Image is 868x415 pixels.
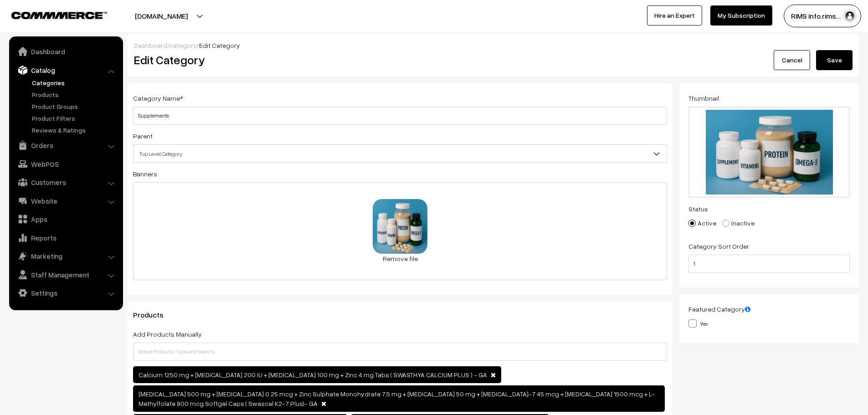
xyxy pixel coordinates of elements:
[134,146,667,162] span: Top Level Category
[30,102,120,111] a: Product Groups
[133,107,667,125] input: Category Name
[134,41,853,50] div: / /
[688,318,708,328] label: Yes
[843,9,857,23] img: user
[11,43,120,60] a: Dashboard
[11,230,120,246] a: Reports
[11,62,120,78] a: Catalog
[134,41,167,49] a: Dashboard
[710,5,772,26] a: My Subscription
[133,131,153,141] label: Parent
[816,50,853,70] button: Save
[688,204,708,214] label: Status
[688,304,750,314] label: Featured Category
[647,5,702,26] a: Hire an Expert
[134,53,669,67] h2: Edit Category
[133,144,667,163] span: Top Level Category
[11,248,120,264] a: Marketing
[133,93,183,103] label: Category Name
[688,93,719,103] label: Thumbnail
[133,329,202,339] label: Add Products Manually
[30,113,120,123] a: Product Filters
[11,266,120,283] a: Staff Management
[11,211,120,227] a: Apps
[133,310,175,319] span: Products
[688,241,749,251] label: Category Sort Order
[139,390,655,407] span: [MEDICAL_DATA] 500 mg + [MEDICAL_DATA] 0.25 mcg + Zinc Sulphate Monohydrate 7.5 mg + [MEDICAL_DAT...
[11,174,120,190] a: Customers
[722,218,755,228] label: Inactive
[30,90,120,99] a: Products
[103,5,220,27] button: [DOMAIN_NAME]
[11,156,120,172] a: WebPOS
[199,41,240,49] span: Edit Category
[169,41,196,49] a: category
[133,343,667,361] input: Select Products (Type and search)
[11,9,91,20] a: COMMMERCE
[784,5,861,27] button: RIMS info.rims…
[11,285,120,301] a: Settings
[688,218,716,228] label: Active
[30,125,120,135] a: Reviews & Ratings
[133,169,157,179] label: Banners
[373,254,427,263] a: Remove file
[139,371,487,379] span: Calcium 1250 mg + [MEDICAL_DATA] 200 IU + [MEDICAL_DATA] 100 mg + Zinc 4 mg Tabs ( SWASTHYA CALCI...
[688,255,850,273] input: Enter Number
[11,137,120,154] a: Orders
[30,78,120,87] a: Categories
[11,12,107,19] img: COMMMERCE
[11,193,120,209] a: Website
[774,50,810,70] a: Cancel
